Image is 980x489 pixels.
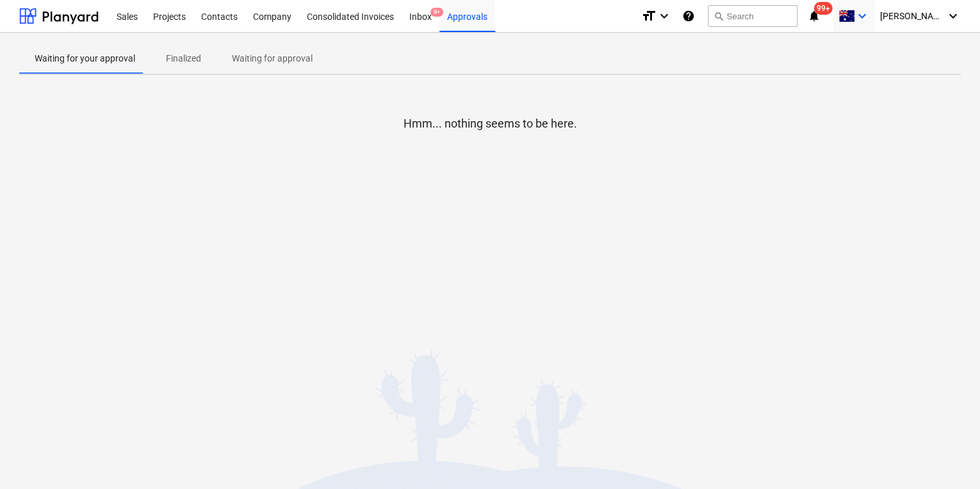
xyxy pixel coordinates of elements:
i: format_size [641,8,657,24]
i: notifications [808,8,821,24]
span: 9+ [430,8,443,17]
i: keyboard_arrow_down [945,8,961,24]
span: [PERSON_NAME] [880,11,944,21]
iframe: Chat Widget [916,427,980,489]
p: Waiting for your approval [35,52,135,65]
i: keyboard_arrow_down [657,8,672,24]
p: Hmm... nothing seems to be here. [404,116,577,131]
p: Waiting for approval [232,52,313,65]
i: Knowledge base [682,8,695,24]
p: Finalized [166,52,201,65]
button: Search [708,5,797,27]
i: keyboard_arrow_down [854,8,870,24]
span: search [714,11,724,21]
span: 99+ [814,2,833,15]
